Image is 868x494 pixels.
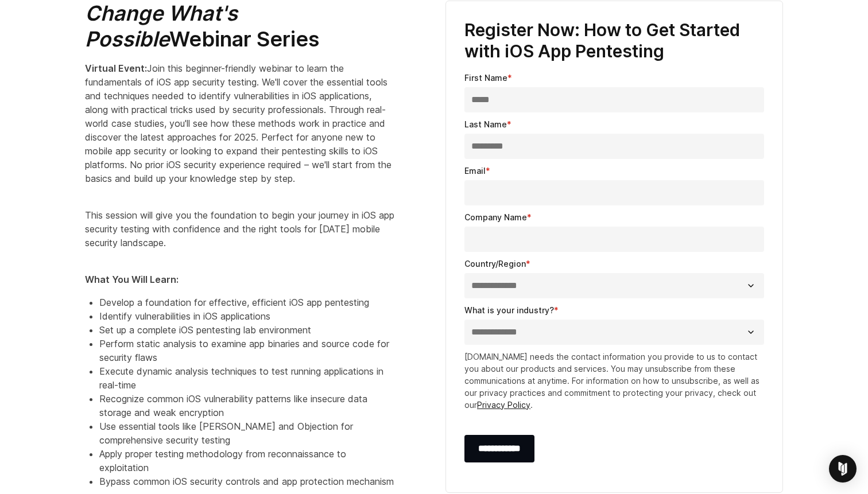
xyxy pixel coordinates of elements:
li: Bypass common iOS security controls and app protection mechanism [99,474,395,488]
h2: Webinar Series [85,1,395,52]
strong: What You Will Learn: [85,274,179,285]
li: Apply proper testing methodology from reconnaissance to exploitation [99,447,395,474]
strong: Virtual Event: [85,63,147,74]
span: Company Name [464,212,527,222]
li: Set up a complete iOS pentesting lab environment [99,323,395,337]
span: Email [464,166,486,176]
li: Perform static analysis to examine app binaries and source code for security flaws [99,337,395,364]
span: Country/Region [464,259,526,269]
p: [DOMAIN_NAME] needs the contact information you provide to us to contact you about our products a... [464,351,764,411]
h3: Register Now: How to Get Started with iOS App Pentesting [464,20,764,63]
span: What is your industry? [464,305,554,315]
span: This session will give you the foundation to begin your journey in iOS app security testing with ... [85,209,394,248]
div: Open Intercom Messenger [829,455,857,483]
li: Use essential tools like [PERSON_NAME] and Objection for comprehensive security testing [99,419,395,447]
span: Last Name [464,119,507,129]
li: Develop a foundation for effective, efficient iOS app pentesting [99,295,395,309]
li: Execute dynamic analysis techniques to test running applications in real-time [99,364,395,392]
a: Privacy Policy [477,400,530,410]
span: Join this beginner-friendly webinar to learn the fundamentals of iOS app security testing. We'll ... [85,63,392,184]
em: Change What's Possible [85,1,238,52]
li: Identify vulnerabilities in iOS applications [99,309,395,323]
li: Recognize common iOS vulnerability patterns like insecure data storage and weak encryption [99,392,395,419]
span: First Name [464,73,507,83]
